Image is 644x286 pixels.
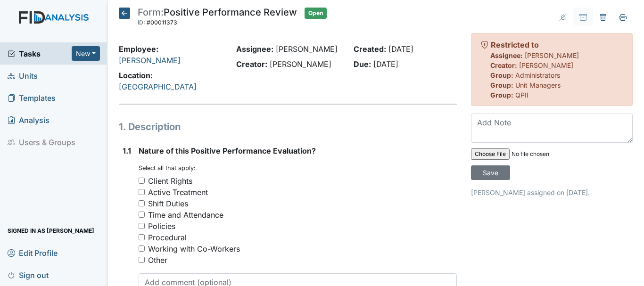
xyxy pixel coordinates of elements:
strong: Creator: [490,61,517,69]
span: [DATE] [388,44,413,54]
input: Client Rights [139,178,145,184]
div: Active Treatment [148,187,208,198]
strong: Assignee: [236,44,273,54]
strong: Restricted to [491,40,539,49]
strong: Assignee: [490,51,523,59]
a: Tasks [8,48,72,59]
p: [PERSON_NAME] assigned on [DATE]. [471,188,633,197]
small: Select all that apply: [139,164,196,172]
span: Administrators [515,71,560,79]
input: Working with Co-Workers [139,245,145,252]
label: 1.1 [123,145,131,156]
span: [PERSON_NAME] [276,44,338,54]
span: Templates [8,90,56,105]
input: Active Treatment [139,189,145,195]
div: Procedural [148,232,187,243]
span: [PERSON_NAME] [519,61,573,69]
span: [DATE] [373,59,398,69]
div: Client Rights [148,175,192,187]
span: ID: [138,19,145,26]
a: [PERSON_NAME] [119,56,181,65]
strong: Creator: [236,59,267,69]
span: Signed in as [PERSON_NAME] [8,223,94,238]
span: Form: [138,7,164,18]
h1: 1. Description [119,120,457,134]
div: Policies [148,221,175,232]
input: Time and Attendance [139,212,145,218]
span: QPII [515,91,528,99]
div: Working with Co-Workers [148,243,240,254]
strong: Location: [119,71,153,80]
div: Shift Duties [148,198,188,209]
strong: Group: [490,71,513,79]
input: Shift Duties [139,200,145,206]
strong: Created: [354,44,386,54]
span: [PERSON_NAME] [270,59,331,69]
input: Procedural [139,234,145,240]
input: Other [139,257,145,263]
span: Nature of this Positive Performance Evaluation? [139,146,316,155]
input: Save [471,165,510,180]
strong: Group: [490,81,513,89]
span: Units [8,68,38,83]
span: Analysis [8,113,50,127]
span: Unit Managers [515,81,561,89]
button: New [72,46,100,61]
div: Time and Attendance [148,209,223,221]
span: Edit Profile [8,245,58,260]
div: Other [148,254,167,266]
span: [PERSON_NAME] [525,51,579,59]
strong: Due: [354,59,371,69]
span: #00011373 [147,19,177,26]
input: Policies [139,223,145,229]
div: Positive Performance Review [138,8,297,28]
span: Open [305,8,327,19]
strong: Group: [490,91,513,99]
strong: Employee: [119,44,158,54]
span: Sign out [8,268,49,282]
a: [GEOGRAPHIC_DATA] [119,82,197,91]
